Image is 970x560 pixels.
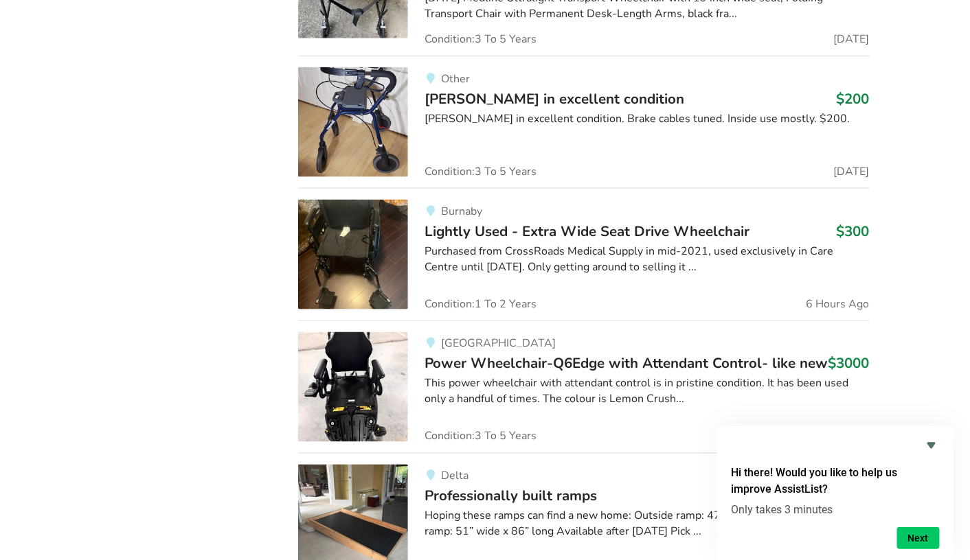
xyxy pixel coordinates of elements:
span: Burnaby [441,204,482,219]
span: Other [441,71,470,86]
span: [DATE] [834,166,870,177]
span: [GEOGRAPHIC_DATA] [441,336,556,351]
span: Lightly Used - Extra Wide Seat Drive Wheelchair [425,222,749,241]
span: Power Wheelchair-Q6Edge with Attendant Control- like new [425,354,828,373]
img: mobility-walker in excellent condition [298,67,408,177]
a: mobility-lightly used - extra wide seat drive wheelchairBurnabyLightly Used - Extra Wide Seat Dri... [298,188,869,320]
div: Purchased from CrossRoads Medical Supply in mid-2021, used exclusively in Care Centre until [DATE... [425,244,869,275]
img: mobility-lightly used - extra wide seat drive wheelchair [298,200,408,310]
button: Hide survey [923,437,940,454]
span: Condition: 1 To 2 Years [425,299,537,310]
span: [DATE] [834,34,870,45]
h2: Hi there! Would you like to help us improve AssistList? [731,465,940,498]
span: Condition: 3 To 5 Years [425,34,537,45]
span: 6 Hours Ago [807,299,870,310]
span: Professionally built ramps [425,487,597,506]
h3: $200 [837,90,870,108]
div: Hi there! Would you like to help us improve AssistList? [731,437,940,549]
div: [PERSON_NAME] in excellent condition. Brake cables tuned. Inside use mostly. $200. [425,111,869,127]
div: Hoping these ramps can find a new home: Outside ramp: 47” wide x 13’8” long Inside ramp: 51” wide... [425,509,869,540]
span: Condition: 3 To 5 Years [425,166,537,177]
h3: $3000 [828,355,870,373]
span: [PERSON_NAME] in excellent condition [425,89,684,108]
a: mobility-walker in excellent conditionOther[PERSON_NAME] in excellent condition$200[PERSON_NAME] ... [298,56,869,188]
p: Only takes 3 minutes [731,503,940,516]
span: Condition: 3 To 5 Years [425,431,537,442]
a: mobility-power wheelchair-q6edge with attendant control- like new[GEOGRAPHIC_DATA]Power Wheelchai... [298,320,869,453]
span: Delta [441,469,469,484]
img: mobility-power wheelchair-q6edge with attendant control- like new [298,332,408,442]
div: This power wheelchair with attendant control is in pristine condition. It has been used only a ha... [425,376,869,408]
button: Next question [897,527,940,549]
h3: $300 [837,222,870,240]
